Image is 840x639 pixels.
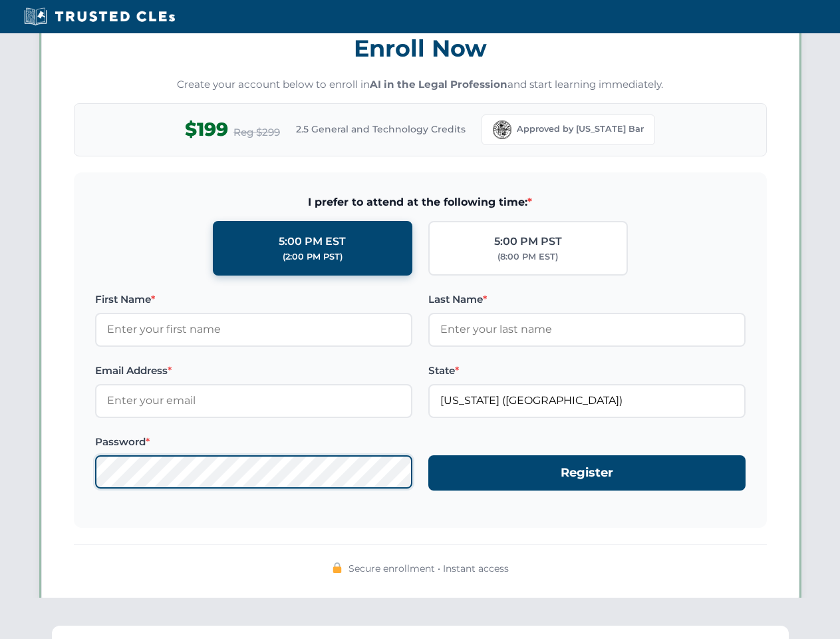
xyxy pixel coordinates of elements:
[428,313,746,346] input: Enter your last name
[95,194,746,211] span: I prefer to attend at the following time:
[428,292,746,308] label: Last Name
[428,455,746,491] button: Register
[493,120,511,139] img: Florida Bar
[95,363,412,379] label: Email Address
[332,562,343,573] img: 🔒
[233,124,280,140] span: Reg $299
[20,7,179,27] img: Trusted CLEs
[95,292,412,308] label: First Name
[517,122,644,136] span: Approved by [US_STATE] Bar
[95,384,412,417] input: Enter your email
[283,250,343,264] div: (2:00 PM PST)
[74,77,767,93] p: Create your account below to enroll in and start learning immediately.
[95,313,412,346] input: Enter your first name
[497,250,558,264] div: (8:00 PM EST)
[494,233,562,250] div: 5:00 PM PST
[279,233,346,250] div: 5:00 PM EST
[296,122,466,136] span: 2.5 General and Technology Credits
[95,434,412,450] label: Password
[349,561,509,576] span: Secure enrollment • Instant access
[370,78,507,91] strong: AI in the Legal Profession
[428,384,746,417] input: Florida (FL)
[74,27,767,69] h3: Enroll Now
[185,114,228,144] span: $199
[428,363,746,379] label: State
